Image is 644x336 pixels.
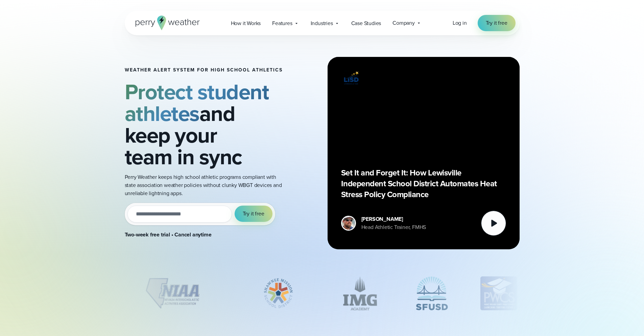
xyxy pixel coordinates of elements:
div: 8 of 12 [124,276,220,310]
span: How it Works [231,19,261,27]
strong: Two-week free trial • Cancel anytime [125,231,212,238]
div: 11 of 12 [416,276,448,310]
span: Features [272,19,292,27]
img: cody-henschke-headshot [342,217,355,230]
span: Log in [453,19,467,27]
a: How it Works [225,16,267,30]
p: Perry Weather keeps high school athletic programs compliant with state association weather polici... [125,173,283,197]
span: Case Studies [351,19,381,27]
div: 9 of 12 [253,276,305,310]
img: NIAA-Nevada-Interscholastic-Activities-Association.svg [124,276,220,310]
span: Company [392,19,415,27]
img: IMG-Academy-Club-and-Sport.svg [337,276,383,310]
img: San Fransisco Unified School District [416,276,448,310]
strong: Protect student athletes [125,76,269,129]
a: Try it free [478,15,516,31]
div: 10 of 12 [337,276,383,310]
button: Try it free [235,206,272,222]
a: Log in [453,19,467,27]
div: slideshow [125,276,520,314]
span: Try it free [243,210,264,218]
div: Head Athletic Trainer, FMHS [361,223,426,231]
h2: and keep your team in sync [125,81,283,168]
div: 12 of 12 [480,276,517,310]
h1: Weather Alert System for High School Athletics [125,67,283,73]
img: Shawnee-Mission-Public-Schools.svg [253,276,305,310]
a: Case Studies [345,16,387,30]
span: Industries [311,19,333,27]
div: [PERSON_NAME] [361,215,426,223]
span: Try it free [486,19,507,27]
p: Set It and Forget It: How Lewisville Independent School District Automates Heat Stress Policy Com... [341,167,506,200]
img: Lewisville ISD logo [341,70,361,86]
